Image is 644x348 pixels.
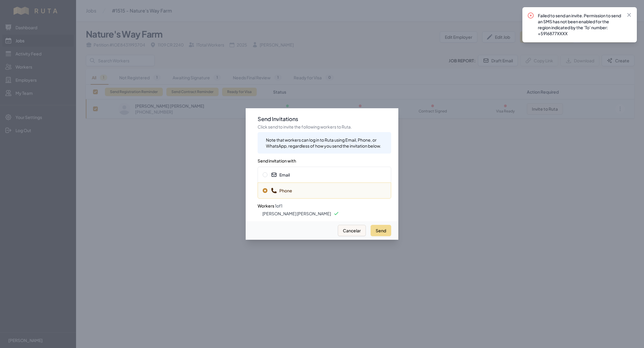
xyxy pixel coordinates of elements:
[338,225,366,236] button: Cancelar
[275,203,282,208] span: 1 of 1
[258,124,391,130] p: Click send to invite the following workers to Ruta.
[258,115,391,123] h3: Send Invitations
[371,225,391,236] button: Send
[258,154,391,164] h3: Send invitation with
[271,172,290,178] span: Email
[258,199,391,209] h3: Workers
[262,211,391,216] li: [PERSON_NAME] [PERSON_NAME]
[538,13,621,36] p: Failed to send an invite. Permission to send an SMS has not been enabled for the region indicated...
[266,137,386,149] div: Note that workers can log in to Ruta using Email, Phone, or WhatsApp, regardless of how you send ...
[271,188,292,194] span: Phone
